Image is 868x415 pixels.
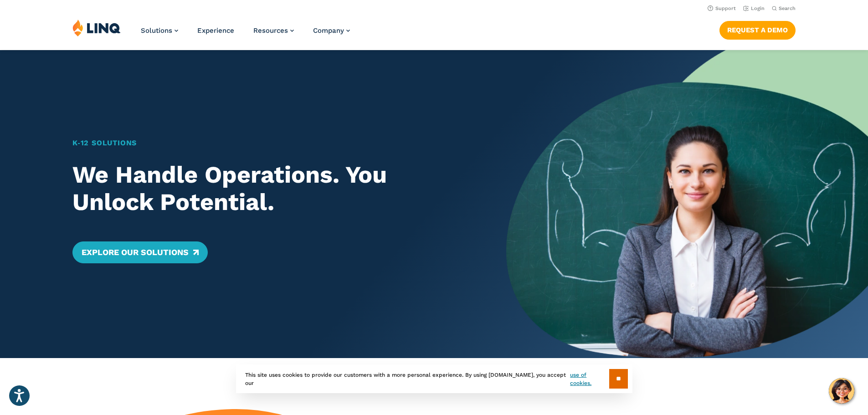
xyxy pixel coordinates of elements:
img: Home Banner [506,50,868,358]
a: Resources [253,26,294,35]
span: Company [313,26,344,35]
span: Resources [253,26,288,35]
a: Solutions [141,26,178,35]
img: LINQ | K‑12 Software [72,19,121,36]
a: use of cookies. [570,371,609,387]
h1: K‑12 Solutions [72,138,471,149]
nav: Button Navigation [719,19,796,39]
a: Login [743,5,765,11]
span: Search [779,5,796,11]
a: Request a Demo [719,21,796,39]
a: Company [313,26,350,35]
button: Open Search Bar [772,5,796,12]
a: Experience [197,26,234,35]
nav: Primary Navigation [141,19,350,49]
h2: We Handle Operations. You Unlock Potential. [72,161,471,216]
div: This site uses cookies to provide our customers with a more personal experience. By using [DOMAIN... [236,364,632,393]
a: Support [708,5,736,11]
span: Solutions [141,26,172,35]
a: Explore Our Solutions [72,241,208,263]
button: Hello, have a question? Let’s chat. [829,378,854,404]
